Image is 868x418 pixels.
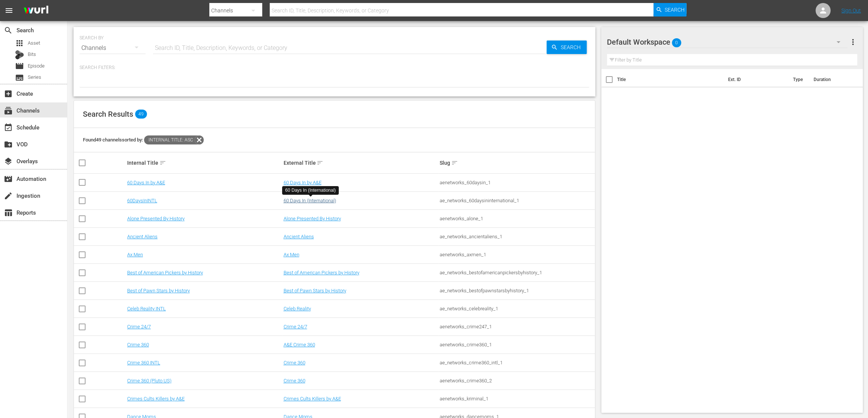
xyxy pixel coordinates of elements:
div: aenetworks_alone_1 [440,216,594,221]
a: 60DaysInINTL [127,198,157,203]
span: 49 [135,110,147,119]
span: Create [4,89,13,98]
span: Asset [28,39,40,47]
div: aenetworks_crime360_2 [440,378,594,383]
span: Ingestion [4,191,13,200]
div: ae_networks_celebreality_1 [440,306,594,311]
a: Best of American Pickers by History [283,270,359,275]
button: Search [653,3,686,17]
a: Crime 24/7 [127,324,151,329]
a: 60 Days In by A&E [127,180,165,185]
span: Found 49 channels sorted by: [83,137,204,143]
th: Ext. ID [724,69,788,90]
div: 60 Days In (International) [285,187,336,194]
span: menu [5,6,14,15]
a: Best of Pawn Stars by History [283,288,346,293]
div: Channels [80,38,146,59]
span: Episode [28,62,45,70]
span: Automation [4,174,13,183]
a: Crime 360 (Pluto US) [127,378,171,383]
span: Overlays [4,157,13,166]
span: Search [665,3,685,17]
div: aenetworks_60daysin_1 [440,180,594,185]
a: Crimes Cults Killers by A&E [283,396,341,401]
a: A&E Crime 360 [283,342,315,347]
a: Ancient Aliens [127,234,158,239]
span: Asset [15,39,24,48]
div: Slug [440,158,594,167]
div: Bits [15,50,24,59]
a: Sign Out [841,8,861,14]
a: Best of American Pickers by History [127,270,203,275]
span: sort [451,159,458,166]
a: Celeb Reality [283,306,311,311]
a: Crime 360 INTL [127,360,160,365]
a: Alone Presented By History [127,216,185,221]
div: External Title [283,158,437,167]
th: Type [788,69,809,90]
span: Search [558,41,587,54]
span: Series [15,73,24,82]
a: Crime 360 [283,378,305,383]
div: aenetworks_crime247_1 [440,324,594,329]
div: ae_networks_bestofamericanpickersbyhistory_1 [440,270,594,275]
span: Channels [4,106,13,115]
div: Default Workspace [607,32,847,53]
button: more_vert [848,33,857,51]
a: Best of Pawn Stars by History [127,288,190,293]
a: Celeb Reality INTL [127,306,166,311]
a: Ax Men [283,252,299,257]
th: Duration [809,69,854,90]
div: ae_networks_crime360_intl_1 [440,360,594,365]
img: ans4CAIJ8jUAAAAAAAAAAAAAAAAAAAAAAAAgQb4GAAAAAAAAAAAAAAAAAAAAAAAAJMjXAAAAAAAAAAAAAAAAAAAAAAAAgAT5G... [18,2,54,20]
th: Title [617,69,724,90]
a: 60 Days In (International) [283,198,336,203]
div: aenetworks_crime360_1 [440,342,594,347]
div: Internal Title [127,158,281,167]
span: Reports [4,208,13,217]
span: Series [28,74,41,81]
a: Crimes Cults Killers by A&E [127,396,185,401]
button: Search [547,41,587,54]
span: Search [4,26,13,35]
div: aenetworks_kriminal_1 [440,396,594,401]
a: Alone Presented By History [283,216,341,221]
p: Search Filters: [80,65,589,71]
a: Ax Men [127,252,143,257]
span: Bits [28,51,36,58]
a: Ancient Aliens [283,234,314,239]
div: ae_networks_bestofpawnstarsbyhistory_1 [440,288,594,293]
span: sort [317,159,323,166]
a: Crime 360 [283,360,305,365]
span: Search Results [83,110,133,119]
span: 0 [672,35,681,51]
span: VOD [4,140,13,149]
span: Schedule [4,123,13,132]
div: aenetworks_axmen_1 [440,252,594,257]
div: ae_networks_ancientaliens_1 [440,234,594,239]
a: Crime 24/7 [283,324,307,329]
a: Crime 360 [127,342,149,347]
div: ae_networks_60daysininternational_1 [440,198,594,203]
span: more_vert [848,38,857,47]
span: sort [159,159,166,166]
span: Episode [15,62,24,71]
a: 60 Days In by A&E [283,180,321,185]
span: Internal Title: asc [144,135,195,144]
